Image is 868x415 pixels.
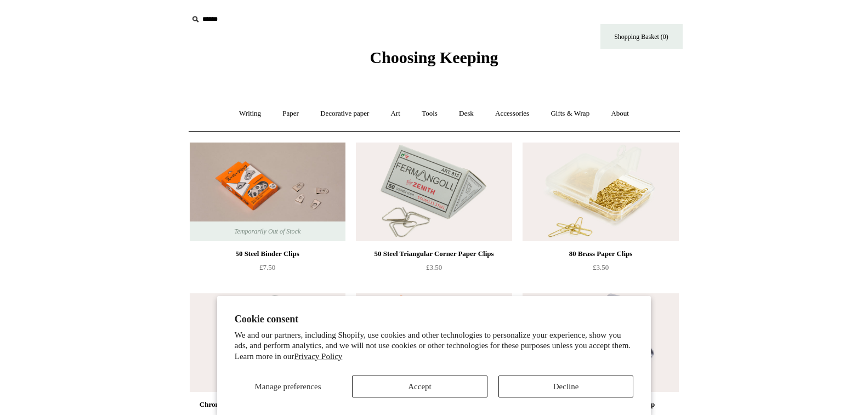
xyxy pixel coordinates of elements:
a: 50 Steel Binder Clips £7.50 [190,247,345,292]
span: £7.50 [259,263,275,271]
img: Silver Enamelled Metal 5cm Clamp [523,293,678,392]
div: 50 Steel Binder Clips [192,247,343,260]
a: Desk [449,99,484,128]
a: Silver Enamelled Metal 5cm Clamp Silver Enamelled Metal 5cm Clamp [523,293,678,392]
img: 50 Gold Triangular Corner Paper Clips [356,293,512,392]
a: Gifts & Wrap [541,99,599,128]
a: Choosing Keeping [370,57,498,65]
a: 50 Gold Triangular Corner Paper Clips 50 Gold Triangular Corner Paper Clips [356,293,512,392]
a: Writing [229,99,271,128]
a: Paper [273,99,309,128]
a: Chrome Plated Kaweco Sport Old Style Clip Chrome Plated Kaweco Sport Old Style Clip [190,293,345,392]
a: Decorative paper [310,99,379,128]
div: 80 Brass Paper Clips [525,247,676,260]
button: Manage preferences [235,376,342,397]
span: Temporarily Out of Stock [223,221,311,241]
button: Decline [498,376,634,397]
a: Shopping Basket (0) [600,24,683,49]
img: Chrome Plated Kaweco Sport Old Style Clip [190,293,345,392]
a: 50 Steel Triangular Corner Paper Clips £3.50 [356,247,512,292]
span: Choosing Keeping [370,48,498,66]
p: We and our partners, including Shopify, use cookies and other technologies to personalize your ex... [235,330,634,362]
a: Accessories [485,99,539,128]
span: £3.50 [426,263,442,271]
a: 50 Steel Triangular Corner Paper Clips 50 Steel Triangular Corner Paper Clips [356,143,512,241]
button: Accept [352,376,487,397]
img: 50 Steel Triangular Corner Paper Clips [356,143,512,241]
img: 50 Steel Binder Clips [190,143,345,241]
a: 80 Brass Paper Clips 80 Brass Paper Clips [523,143,678,241]
a: 50 Steel Binder Clips 50 Steel Binder Clips Temporarily Out of Stock [190,143,345,241]
h2: Cookie consent [235,314,634,325]
a: Art [381,99,410,128]
span: Manage preferences [254,382,321,391]
a: About [601,99,639,128]
div: 50 Steel Triangular Corner Paper Clips [359,247,509,260]
div: Chrome Plated Kaweco Sport Old Style Clip [192,398,343,411]
span: £3.50 [593,263,609,271]
img: 80 Brass Paper Clips [523,143,678,241]
a: Tools [412,99,447,128]
a: 80 Brass Paper Clips £3.50 [523,247,678,292]
a: Privacy Policy [294,352,342,361]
